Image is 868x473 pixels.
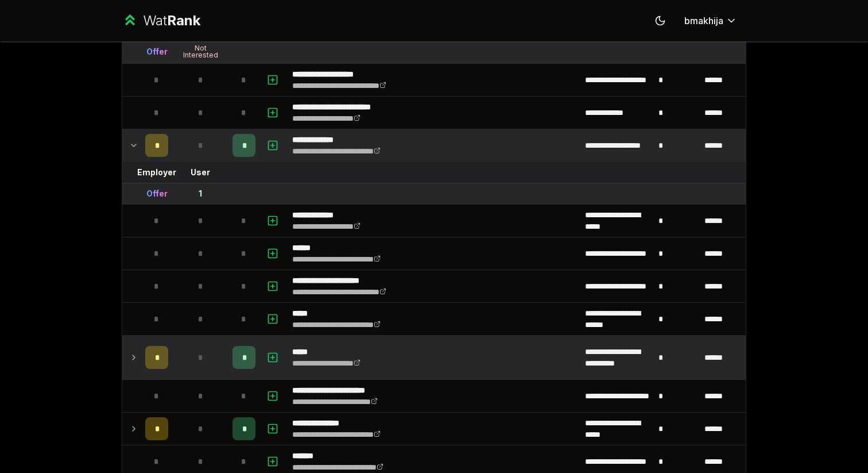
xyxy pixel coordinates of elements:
div: Offer [146,188,168,199]
span: Rank [167,12,200,29]
div: Offer [146,46,168,57]
td: User [173,162,228,183]
div: Not Interested [177,45,223,59]
div: 1 [199,188,202,199]
td: Employer [141,162,173,183]
a: WatRank [122,11,200,30]
button: bmakhija [675,10,746,31]
div: Wat [143,11,200,30]
span: bmakhija [684,14,723,28]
